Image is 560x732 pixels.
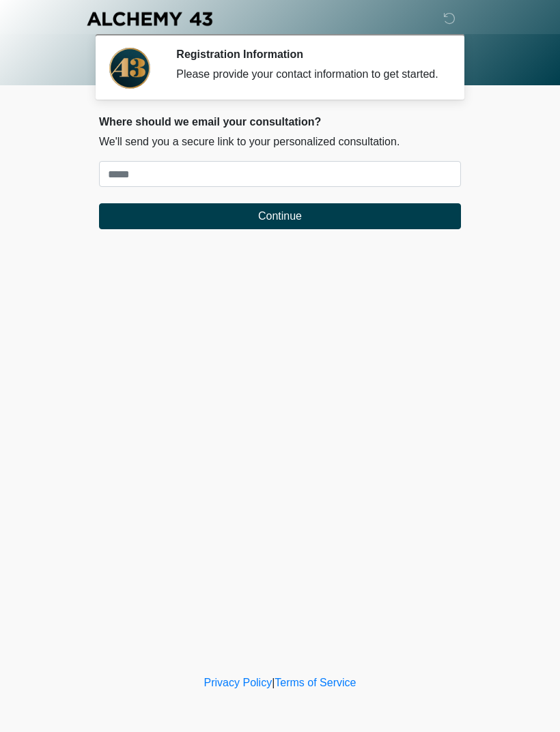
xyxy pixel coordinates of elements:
[85,10,214,27] img: Alchemy 43 Logo
[99,115,461,128] h2: Where should we email your consultation?
[99,203,461,229] button: Continue
[109,48,150,89] img: Agent Avatar
[176,48,440,61] h2: Registration Information
[204,677,272,688] a: Privacy Policy
[275,677,356,688] a: Terms of Service
[272,677,275,688] a: |
[99,134,461,150] p: We'll send you a secure link to your personalized consultation.
[176,66,440,83] div: Please provide your contact information to get started.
